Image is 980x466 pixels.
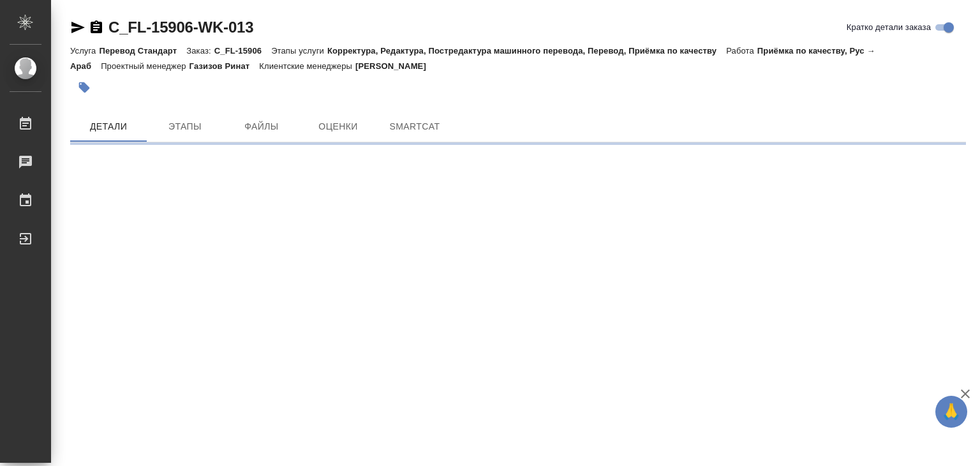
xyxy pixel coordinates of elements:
[108,19,253,36] a: C_FL-15906-WK-013
[384,119,445,135] span: SmartCat
[70,73,98,101] button: Добавить тэг
[70,46,99,56] p: Услуга
[231,119,292,135] span: Файлы
[327,46,726,56] p: Корректура, Редактура, Постредактура машинного перевода, Перевод, Приёмка по качеству
[70,20,85,35] button: Скопировать ссылку для ЯМессенджера
[214,46,271,56] p: C_FL-15906
[259,61,355,71] p: Клиентские менеджеры
[101,61,189,71] p: Проектный менеджер
[78,119,139,135] span: Детали
[89,20,104,35] button: Скопировать ссылку
[99,46,186,56] p: Перевод Стандарт
[308,119,369,135] span: Оценки
[189,61,260,71] p: Газизов Ринат
[154,119,216,135] span: Этапы
[355,61,436,71] p: [PERSON_NAME]
[726,46,757,56] p: Работа
[940,398,962,425] span: 🙏
[935,396,967,428] button: 🙏
[847,21,931,34] span: Кратко детали заказа
[271,46,327,56] p: Этапы услуги
[186,46,214,56] p: Заказ:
